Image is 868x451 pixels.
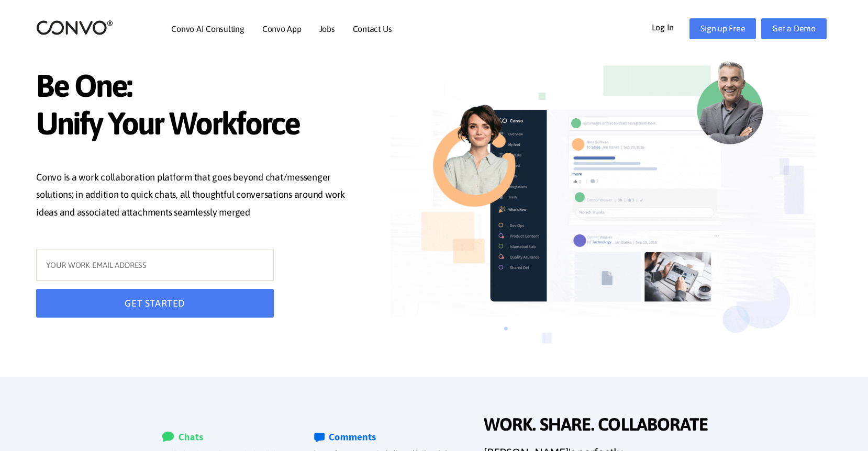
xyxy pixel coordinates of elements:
img: image_not_found [391,47,816,377]
a: Sign up Free [689,18,756,39]
a: Convo AI Consulting [171,25,244,33]
p: Convo is a work collaboration platform that goes beyond chat/messenger solutions; in addition to ... [36,168,359,224]
span: Unify Your Workforce [36,105,359,145]
input: YOUR WORK EMAIL ADDRESS [36,250,274,281]
a: Get a Demo [761,18,827,39]
button: GET STARTED [36,289,274,318]
img: logo_2.png [36,19,113,36]
a: Convo App [262,25,302,33]
a: Contact Us [353,25,392,33]
a: Jobs [319,25,335,33]
span: WORK. SHARE. COLLABORATE [484,414,725,438]
a: Log In [652,18,690,35]
span: Be One: [36,67,359,107]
